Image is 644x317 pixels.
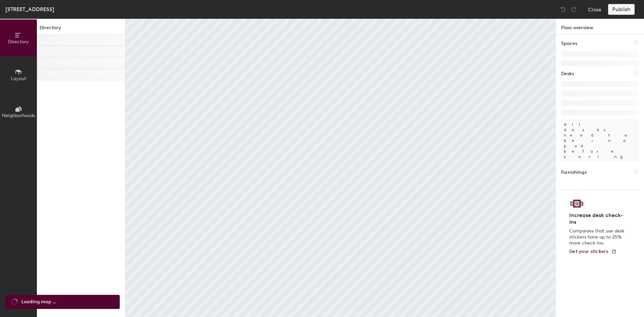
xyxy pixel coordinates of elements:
[569,249,616,255] a: Get your stickers
[569,198,585,209] img: Sticker logo
[125,19,555,317] canvas: Map
[561,70,574,77] h1: Desks
[21,298,56,306] span: Loading map ...
[561,119,639,162] p: All desks need to be in a pod before saving
[556,19,644,35] h1: Floor overview
[5,5,54,13] div: [STREET_ADDRESS]
[561,40,577,47] h1: Spaces
[588,4,601,15] button: Close
[569,212,627,225] h4: Increase desk check-ins
[561,169,587,176] h1: Furnishings
[11,76,26,82] span: Layout
[571,6,577,13] img: Redo
[569,249,608,254] span: Get your stickers
[2,113,35,118] span: Neighborhoods
[560,6,567,13] img: Undo
[37,24,125,35] h1: Directory
[569,228,627,246] p: Companies that use desk stickers have up to 25% more check-ins.
[8,39,29,45] span: Directory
